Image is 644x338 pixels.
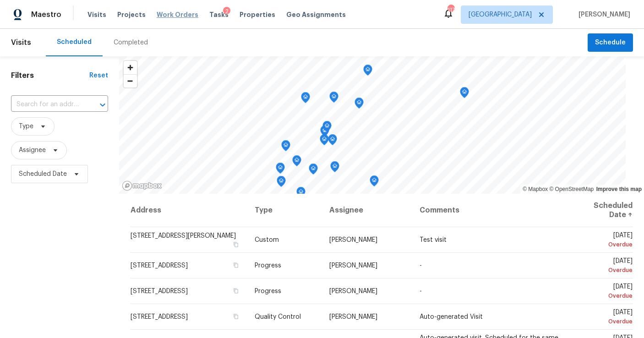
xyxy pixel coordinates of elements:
[580,309,633,326] span: [DATE]
[277,176,286,190] div: Map marker
[420,288,422,294] span: -
[573,194,633,227] th: Scheduled Date ↑
[19,146,46,155] span: Assignee
[89,71,108,80] div: Reset
[276,163,285,177] div: Map marker
[460,87,469,101] div: Map marker
[523,186,548,192] a: Mapbox
[322,194,412,227] th: Assignee
[588,33,633,52] button: Schedule
[320,125,329,140] div: Map marker
[255,314,301,320] span: Quality Control
[322,121,332,135] div: Map marker
[122,180,162,191] a: Mapbox homepage
[209,11,229,18] span: Tasks
[232,261,240,269] button: Copy Address
[329,92,338,106] div: Map marker
[255,262,281,269] span: Progress
[580,240,633,249] div: Overdue
[114,38,148,47] div: Completed
[596,186,642,192] a: Improve this map
[232,287,240,295] button: Copy Address
[420,314,483,320] span: Auto-generated Visit
[320,134,329,148] div: Map marker
[363,65,372,79] div: Map marker
[96,98,109,111] button: Open
[580,266,633,275] div: Overdue
[328,134,337,148] div: Map marker
[157,10,198,19] span: Work Orders
[549,186,594,192] a: OpenStreetMap
[247,194,322,227] th: Type
[448,5,454,15] div: 117
[232,240,240,249] button: Copy Address
[580,258,633,275] span: [DATE]
[355,98,364,112] div: Map marker
[329,262,377,269] span: [PERSON_NAME]
[281,140,290,154] div: Map marker
[232,312,240,321] button: Copy Address
[580,232,633,249] span: [DATE]
[412,194,573,227] th: Comments
[11,71,89,80] h1: Filters
[286,10,346,19] span: Geo Assignments
[329,288,377,294] span: [PERSON_NAME]
[31,10,61,19] span: Maestro
[19,169,67,179] span: Scheduled Date
[117,10,146,19] span: Projects
[580,283,633,300] span: [DATE]
[255,288,281,294] span: Progress
[292,155,301,169] div: Map marker
[575,10,630,19] span: [PERSON_NAME]
[309,164,318,178] div: Map marker
[240,10,275,19] span: Properties
[255,237,279,243] span: Custom
[131,288,188,294] span: [STREET_ADDRESS]
[11,33,31,53] span: Visits
[124,75,137,87] span: Zoom out
[329,314,377,320] span: [PERSON_NAME]
[301,92,310,106] div: Map marker
[119,56,626,194] canvas: Map
[19,122,33,131] span: Type
[131,314,188,320] span: [STREET_ADDRESS]
[469,10,532,19] span: [GEOGRAPHIC_DATA]
[330,161,339,175] div: Map marker
[223,7,230,16] div: 2
[124,74,137,87] button: Zoom out
[580,317,633,326] div: Overdue
[131,262,188,269] span: [STREET_ADDRESS]
[420,262,422,269] span: -
[329,237,377,243] span: [PERSON_NAME]
[130,194,247,227] th: Address
[370,175,379,190] div: Map marker
[296,187,306,201] div: Map marker
[87,10,106,19] span: Visits
[11,98,82,112] input: Search for an address...
[580,291,633,300] div: Overdue
[57,38,92,47] div: Scheduled
[131,233,236,239] span: [STREET_ADDRESS][PERSON_NAME]
[595,37,626,49] span: Schedule
[124,61,137,74] button: Zoom in
[420,237,447,243] span: Test visit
